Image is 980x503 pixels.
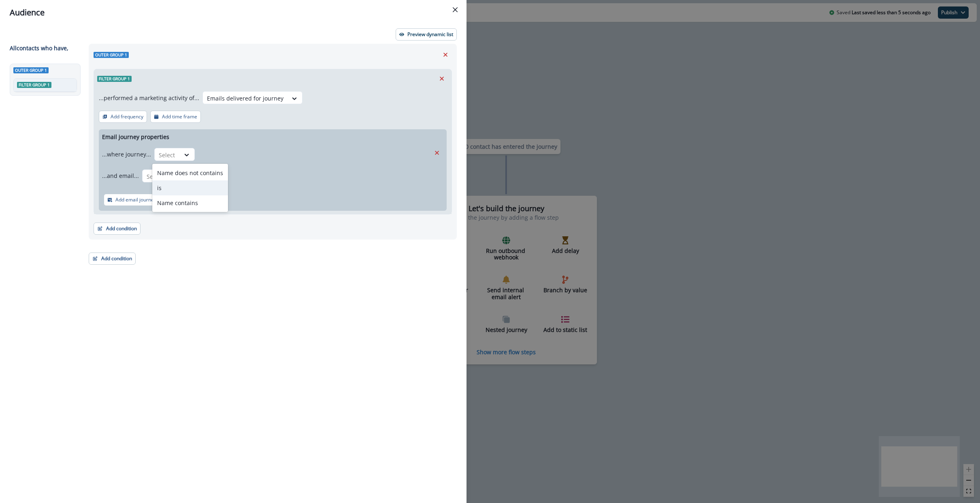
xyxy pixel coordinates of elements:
div: Audience [10,6,457,19]
div: is [152,180,228,195]
p: Add email journey property [115,197,177,203]
span: Outer group 1 [13,67,49,73]
p: Add frequency [111,114,143,120]
button: Remove [435,73,448,85]
button: Add frequency [99,111,147,123]
button: Preview dynamic list [396,28,457,41]
button: Add condition [94,223,141,235]
span: Filter group 1 [17,82,51,88]
p: Preview dynamic list [407,32,453,37]
button: Add condition [89,253,136,265]
button: Close [449,3,462,16]
button: Remove [439,49,452,61]
p: ...where journey... [102,150,151,158]
p: Add time frame [162,114,197,120]
div: Name contains [152,195,228,210]
p: ...and email... [102,171,139,180]
p: Email journey properties [102,133,169,141]
p: All contact s who have, [10,44,68,52]
button: Add email journey property [104,194,181,206]
button: Remove [430,147,443,159]
p: ...performed a marketing activity of... [99,94,199,102]
div: Name does not contains [152,165,228,180]
span: Filter group 1 [97,76,132,82]
button: Add time frame [150,111,201,123]
span: Outer group 1 [94,52,129,58]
